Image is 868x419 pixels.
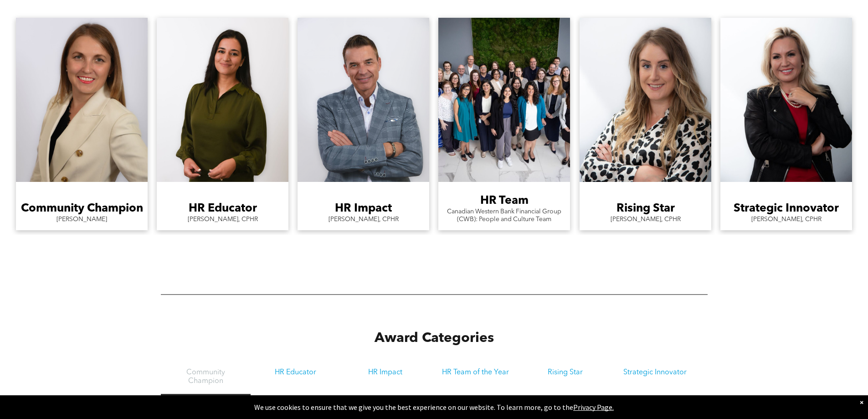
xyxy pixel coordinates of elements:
[298,18,429,182] a: A man in a suit is standing with his arms crossed and smiling.
[616,202,674,216] h3: Rising Star
[375,331,494,345] span: Award Categories
[349,368,422,377] h3: HR Impact
[21,202,143,216] h3: Community Champion
[56,216,107,223] p: [PERSON_NAME]
[329,216,399,223] p: [PERSON_NAME], CPHR
[189,202,257,216] h3: HR Educator
[580,18,711,182] a: A woman in a leopard print shirt is smiling with her arms crossed.
[720,18,852,182] a: A woman wearing a black leather jacket and a red shirt
[188,216,258,223] p: [PERSON_NAME], CPHR
[480,194,529,208] h3: HR Team
[573,403,614,412] a: Privacy Page.
[438,18,570,182] a: A large group of people are posing for a picture in front of a moss wall.
[16,18,148,182] a: A woman in a white jacket is smiling for the camera.
[335,202,392,216] h3: HR Impact
[529,368,602,377] h3: Rising Star
[443,208,565,223] p: Canadian Western Bank Financial Group (CWB): People and Culture Team
[618,368,692,377] h3: Strategic Innovator
[169,368,242,386] h3: Community Champion
[734,202,839,216] h3: Strategic Innovator
[157,18,288,182] a: A woman in a green shirt is standing in front of a white wall.
[860,398,863,407] div: Dismiss notification
[259,368,332,377] h3: HR Educator
[751,216,821,223] p: [PERSON_NAME], CPHR
[610,216,680,223] p: [PERSON_NAME], CPHR
[438,368,512,377] h3: HR Team of the Year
